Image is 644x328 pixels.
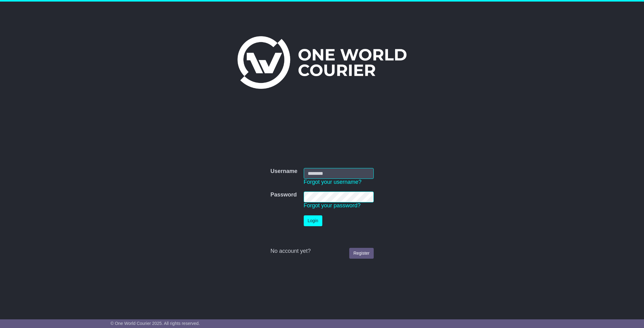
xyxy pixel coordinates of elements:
[270,168,297,175] label: Username
[270,248,373,255] div: No account yet?
[270,192,297,198] label: Password
[111,321,200,326] span: © One World Courier 2025. All rights reserved.
[349,248,373,259] a: Register
[237,36,407,89] img: One World
[304,215,322,226] button: Login
[304,179,362,185] a: Forgot your username?
[304,202,361,209] a: Forgot your password?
